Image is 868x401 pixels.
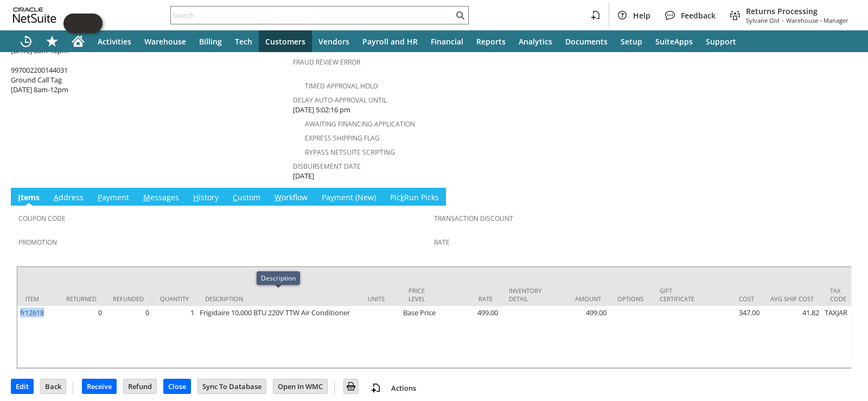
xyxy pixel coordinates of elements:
input: Edit [11,379,33,393]
a: Express Shipping Flag [305,133,380,143]
a: Payment [95,192,132,204]
td: 347.00 [703,306,762,368]
a: Address [51,192,86,204]
a: Activities [91,30,138,52]
a: Promotion [18,238,57,247]
div: Gift Certificate [660,287,694,303]
span: Sylvane Old [746,16,780,24]
a: Reports [470,30,512,52]
td: TAXJAR [822,306,863,368]
td: Base Price [400,306,441,368]
span: NEW: 997002200145106 [DATE] 8am-12pm 997002200144031 Ground Call Tag [DATE] 8am-12pm [11,26,68,95]
span: Help [633,10,650,21]
span: Warehouse [144,36,186,47]
div: Returned [66,295,97,303]
svg: Search [454,9,467,22]
a: Unrolled view on [838,190,851,203]
span: Financial [431,36,463,47]
div: Rate [449,295,493,303]
span: Oracle Guided Learning Widget. To move around, please hold and drag [83,14,103,33]
a: fr12618 [20,308,44,317]
input: Receive [82,379,116,393]
a: Custom [230,192,263,204]
div: Quantity [160,295,189,303]
input: Print [344,379,358,393]
td: 1 [152,306,197,368]
input: Open In WMC [273,379,327,393]
span: Returns Processing [746,6,848,16]
a: Financial [424,30,470,52]
span: Warehouse - Manager [786,16,848,24]
span: P [98,192,102,202]
div: Cost [711,295,754,303]
span: Billing [199,36,222,47]
span: y [330,192,334,202]
span: Documents [565,36,608,47]
a: Analytics [512,30,559,52]
input: Sync To Database [198,379,266,393]
span: k [400,192,404,202]
a: Tech [228,30,259,52]
span: M [143,192,150,202]
div: Tax Code [830,287,854,303]
td: 499.00 [441,306,501,368]
div: Amount [558,295,601,303]
a: Setup [614,30,649,52]
span: - [782,16,784,24]
span: [DATE] [293,171,314,181]
a: Documents [559,30,614,52]
span: W [275,192,282,202]
span: H [193,192,199,202]
a: Coupon Code [18,214,66,223]
input: Refund [124,379,156,393]
a: Timed Approval Hold [305,81,378,91]
span: I [18,192,21,202]
div: Description [205,295,352,303]
svg: Recent Records [20,35,33,48]
a: Awaiting Financing Application [305,119,415,129]
input: Close [164,379,190,393]
div: Inventory Detail [509,287,541,303]
span: [DATE] 5:02:16 pm [293,105,350,115]
div: Units [368,295,392,303]
a: Warehouse [138,30,193,52]
img: Print [344,380,358,393]
div: Price Level [409,287,433,303]
span: Customers [265,36,305,47]
a: History [190,192,221,204]
div: Refunded [113,295,144,303]
a: Payroll and HR [356,30,424,52]
a: Bypass NetSuite Scripting [305,148,395,157]
img: add-record.svg [369,381,382,394]
div: Options [617,295,643,303]
span: C [233,192,238,202]
a: Fraud Review Error [293,58,360,67]
span: Feedback [681,10,716,21]
svg: Home [72,35,85,48]
a: Billing [193,30,228,52]
a: Recent Records [13,30,39,52]
span: Activities [98,36,131,47]
span: A [54,192,59,202]
span: Analytics [519,36,552,47]
a: Rate [434,238,450,247]
div: Description [261,273,296,283]
div: Avg Ship Cost [770,295,814,303]
a: Home [65,30,91,52]
div: Item [25,295,50,303]
a: Transaction Discount [434,214,513,223]
a: SuiteApps [649,30,699,52]
span: Support [706,36,736,47]
a: Payment (New) [319,192,379,204]
td: 0 [58,306,105,368]
a: Actions [387,383,420,393]
a: Items [15,192,42,204]
a: Vendors [312,30,356,52]
span: SuiteApps [655,36,693,47]
a: Support [699,30,743,52]
a: Customers [259,30,312,52]
svg: Shortcuts [46,35,59,48]
td: 499.00 [550,306,609,368]
span: Reports [476,36,506,47]
a: Workflow [272,192,310,204]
